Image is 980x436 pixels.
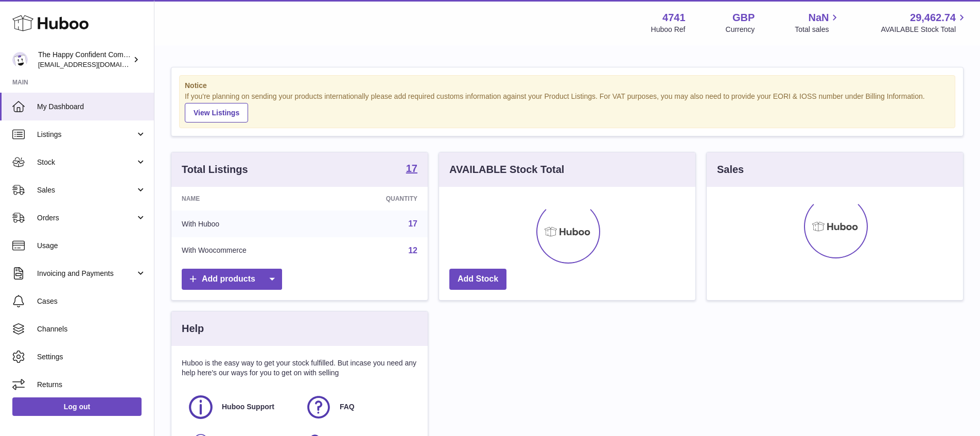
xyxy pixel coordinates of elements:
[408,246,417,255] a: 12
[717,163,744,177] h3: Sales
[185,103,248,123] a: View Listings
[449,269,506,290] a: Add Stock
[37,269,135,278] span: Invoicing and Payments
[651,25,686,34] div: Huboo Ref
[726,25,755,34] div: Currency
[182,269,282,290] a: Add products
[171,237,330,264] td: With Woocommerce
[12,397,142,416] a: Log out
[37,380,146,390] span: Returns
[37,352,146,362] span: Settings
[662,11,686,25] strong: 4741
[406,163,417,176] a: 17
[185,81,950,91] strong: Notice
[881,11,968,34] a: 29,462.74 AVAILABLE Stock Total
[406,163,417,173] strong: 17
[182,322,204,336] h3: Help
[732,11,755,25] strong: GBP
[37,158,135,167] span: Stock
[171,187,330,211] th: Name
[910,11,956,25] span: 29,462.74
[37,213,135,223] span: Orders
[449,163,564,177] h3: AVAILABLE Stock Total
[37,324,146,334] span: Channels
[37,241,146,251] span: Usage
[408,219,417,228] a: 17
[340,402,355,412] span: FAQ
[330,187,428,211] th: Quantity
[171,211,330,237] td: With Huboo
[38,60,151,68] span: [EMAIL_ADDRESS][DOMAIN_NAME]
[305,393,412,421] a: FAQ
[37,102,146,112] span: My Dashboard
[182,163,248,177] h3: Total Listings
[12,52,28,67] img: contact@happyconfident.com
[37,297,146,306] span: Cases
[795,25,841,34] span: Total sales
[795,11,841,34] a: NaN Total sales
[37,130,135,139] span: Listings
[222,402,274,412] span: Huboo Support
[881,25,968,34] span: AVAILABLE Stock Total
[187,393,294,421] a: Huboo Support
[185,92,950,123] div: If you're planning on sending your products internationally please add required customs informati...
[37,185,135,195] span: Sales
[808,11,829,25] span: NaN
[182,358,417,378] p: Huboo is the easy way to get your stock fulfilled. But incase you need any help here's our ways f...
[38,50,131,69] div: The Happy Confident Company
